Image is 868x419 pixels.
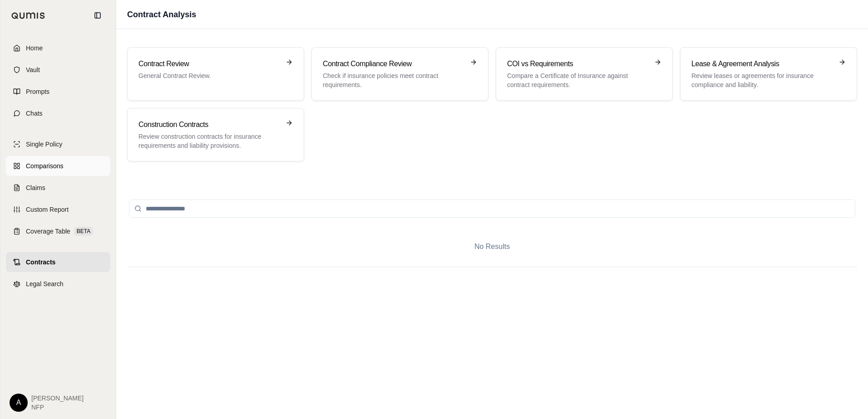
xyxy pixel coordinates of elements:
[691,71,833,89] p: Review leases or agreements for insurance compliance and liability.
[6,82,110,102] a: Prompts
[6,200,110,219] a: Custom Report
[26,87,49,96] span: Prompts
[6,178,110,198] a: Claims
[26,65,40,74] span: Vault
[26,44,43,53] span: Home
[26,279,64,288] span: Legal Search
[507,71,649,89] p: Compare a Certificate of Insurance against contract requirements.
[138,58,280,69] h3: Contract Review
[323,71,464,89] p: Check if insurance policies meet contract requirements.
[6,274,110,294] a: Legal Search
[11,12,45,19] img: Qumis Logo
[26,140,62,149] span: Single Policy
[90,8,105,23] button: Collapse sidebar
[26,161,63,171] span: Comparisons
[26,227,70,236] span: Coverage Table
[26,205,69,214] span: Custom Report
[323,58,464,69] h3: Contract Compliance Review
[6,252,110,272] a: Contracts
[31,394,84,403] span: [PERSON_NAME]
[6,221,110,241] a: Coverage TableBETA
[127,8,196,21] h1: Contract Analysis
[138,119,280,130] h3: Construction Contracts
[138,132,280,150] p: Review construction contracts for insurance requirements and liability provisions.
[10,394,28,412] div: A
[26,183,45,192] span: Claims
[691,58,833,69] h3: Lease & Agreement Analysis
[138,71,280,80] p: General Contract Review.
[26,258,55,267] span: Contracts
[74,227,93,236] span: BETA
[127,227,857,267] div: No Results
[26,109,43,118] span: Chats
[6,60,110,80] a: Vault
[6,156,110,176] a: Comparisons
[6,134,110,154] a: Single Policy
[31,403,84,412] span: NFP
[6,103,110,123] a: Chats
[6,38,110,58] a: Home
[507,58,649,69] h3: COI vs Requirements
